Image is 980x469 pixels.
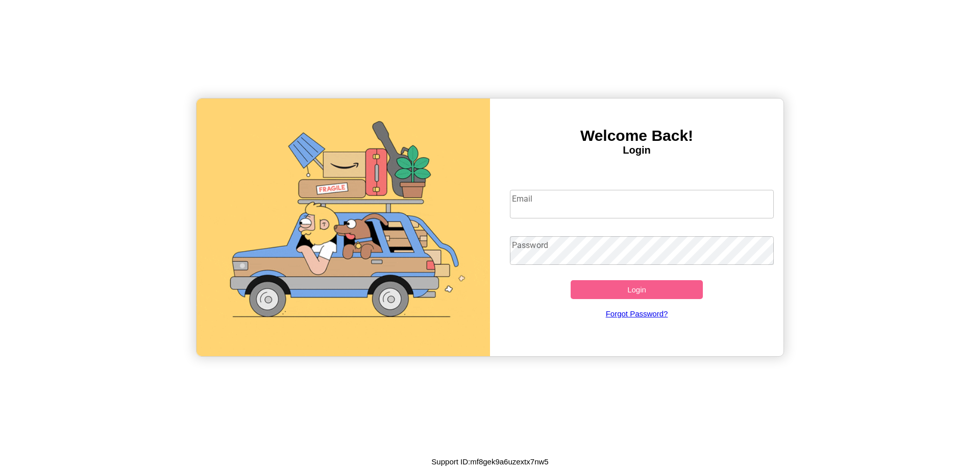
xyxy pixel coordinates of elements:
[490,144,783,156] h4: Login
[197,98,490,356] img: gif
[431,455,548,468] p: Support ID: mf8gek9a6uzextx7nw5
[490,127,783,144] h3: Welcome Back!
[571,280,703,299] button: Login
[505,299,769,328] a: Forgot Password?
